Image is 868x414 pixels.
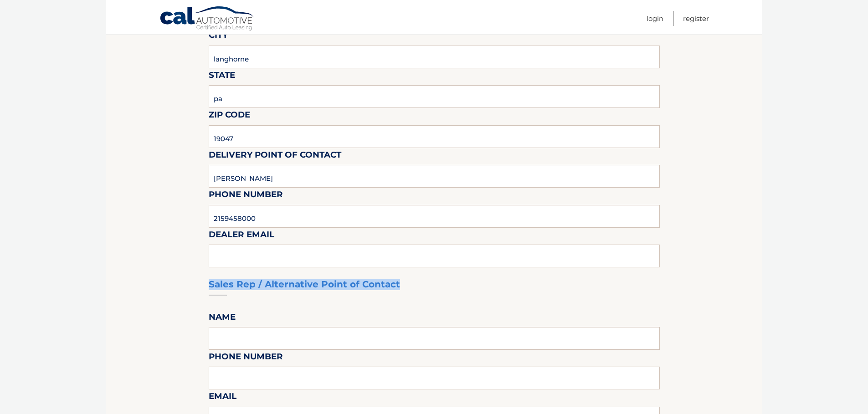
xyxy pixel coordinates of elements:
label: State [209,68,235,85]
a: Cal Automotive [159,6,255,32]
label: City [209,28,228,45]
h3: Sales Rep / Alternative Point of Contact [209,279,400,290]
label: Phone Number [209,188,283,204]
label: Email [209,389,236,406]
label: Phone Number [209,350,283,367]
a: Login [647,11,663,26]
a: Register [683,11,709,26]
label: Name [209,310,236,327]
label: Zip Code [209,108,250,125]
label: Delivery Point of Contact [209,148,341,165]
label: Dealer Email [209,228,274,245]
